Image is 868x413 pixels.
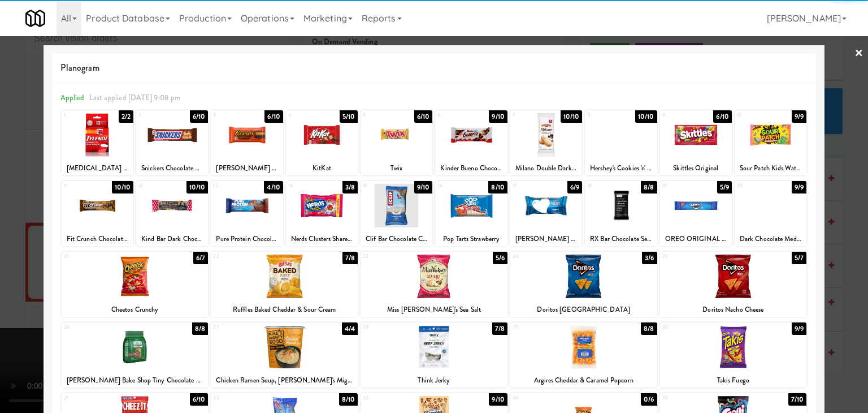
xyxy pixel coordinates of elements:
[361,252,507,317] div: 235/6Miss [PERSON_NAME]'s Sea Salt
[288,161,356,175] div: KitKat
[435,161,507,175] div: Kinder Bueno Chocolate Bar
[361,161,432,175] div: Twix
[136,161,208,175] div: Snickers Chocolate Candy Bar
[437,110,471,120] div: 6
[435,232,507,246] div: Pop Tarts Strawberry
[642,252,657,264] div: 3/6
[660,322,807,388] div: 309/9Takis Fuego
[190,110,208,123] div: 6/10
[138,181,172,191] div: 12
[62,161,133,175] div: [MEDICAL_DATA] Extra Strength Caplets, 500mg
[717,181,732,193] div: 5/9
[339,393,358,406] div: 8/10
[362,161,431,175] div: Twix
[213,181,247,191] div: 13
[361,110,432,175] div: 56/10Twix
[510,322,657,388] div: 298/8Argires Cheddar & Caramel Popcorn
[736,232,805,246] div: Dark Chocolate Medley
[662,322,734,332] div: 30
[737,181,771,191] div: 20
[660,303,807,317] div: Doritos Nacho Cheese
[288,181,322,191] div: 14
[264,110,283,123] div: 6/10
[213,252,284,261] div: 22
[286,161,358,175] div: KitKat
[62,232,133,246] div: Fit Crunch Chocolate Chip Cookie Dough
[587,110,621,120] div: 8
[361,303,507,317] div: Miss [PERSON_NAME]'s Sea Salt
[641,181,657,193] div: 8/8
[64,110,98,120] div: 1
[62,322,209,388] div: 268/8[PERSON_NAME] Bake Shop Tiny Chocolate Chip Cookies
[211,373,358,388] div: Chicken Ramen Soup, [PERSON_NAME]'s Mighty Good Craft Ramen
[361,322,507,388] div: 287/8Think Jerky
[792,110,806,123] div: 9/9
[792,252,806,264] div: 5/7
[211,322,358,388] div: 274/4Chicken Ramen Soup, [PERSON_NAME]'s Mighty Good Craft Ramen
[489,110,507,123] div: 9/10
[662,252,734,261] div: 25
[735,232,806,246] div: Dark Chocolate Medley
[435,110,507,175] div: 69/10Kinder Bueno Chocolate Bar
[660,110,732,175] div: 96/10Skittles Original
[792,181,806,193] div: 9/9
[264,181,283,193] div: 4/10
[585,110,657,175] div: 810/10Hershey's Cookies 'n' Creme Candy Bars
[735,181,806,246] div: 209/9Dark Chocolate Medley
[286,110,358,175] div: 45/10KitKat
[510,373,657,388] div: Argires Cheddar & Caramel Popcorn
[510,181,582,246] div: 176/9[PERSON_NAME] [PERSON_NAME] Krispies Treats
[186,181,209,193] div: 10/10
[513,252,584,261] div: 24
[286,232,358,246] div: Nerds Clusters Share Size
[192,322,208,335] div: 8/8
[361,181,432,246] div: 159/10Clif Bar Chocolate Chip
[363,252,434,261] div: 23
[211,252,358,317] div: 227/8Ruffles Baked Cheddar & Sour Cream
[138,161,206,175] div: Snickers Chocolate Candy Bar
[213,322,284,332] div: 27
[212,373,356,388] div: Chicken Ramen Soup, [PERSON_NAME]'s Mighty Good Craft Ramen
[437,232,505,246] div: Pop Tarts Strawberry
[89,92,181,103] span: Last applied [DATE] 9:08 pm
[510,161,582,175] div: Milano Double Dark Chocolate Cookies
[286,181,358,246] div: 143/8Nerds Clusters Share Size
[62,252,209,317] div: 216/7Cheetos Crunchy
[512,161,580,175] div: Milano Double Dark Chocolate Cookies
[64,181,98,191] div: 11
[641,322,657,335] div: 8/8
[363,181,397,191] div: 15
[662,393,734,403] div: 35
[212,161,281,175] div: [PERSON_NAME] Peanut Butter Cups
[136,110,208,175] div: 26/10Snickers Chocolate Candy Bar
[414,181,432,193] div: 9/10
[488,181,507,193] div: 8/10
[510,252,657,317] div: 243/6Doritos [GEOGRAPHIC_DATA]
[211,232,283,246] div: Pure Protein Chocolate Deluxe
[119,110,133,123] div: 2/2
[435,181,507,246] div: 168/10Pop Tarts Strawberry
[567,181,582,193] div: 6/9
[737,110,771,120] div: 10
[60,92,85,103] span: Applied
[493,252,507,264] div: 5/6
[213,110,247,120] div: 3
[64,252,135,261] div: 21
[437,181,471,191] div: 16
[361,232,432,246] div: Clif Bar Chocolate Chip
[662,303,805,317] div: Doritos Nacho Cheese
[561,110,583,123] div: 10/10
[362,373,506,388] div: Think Jerky
[641,393,657,406] div: 0/6
[213,393,284,403] div: 32
[363,110,397,120] div: 5
[64,393,135,403] div: 31
[190,393,208,406] div: 6/10
[585,232,657,246] div: RX Bar Chocolate Sea Salt
[63,303,207,317] div: Cheetos Crunchy
[62,303,209,317] div: Cheetos Crunchy
[662,232,730,246] div: OREO ORIGINAL COOKIES 2.4 OZ
[193,252,208,264] div: 6/7
[510,110,582,175] div: 710/10Milano Double Dark Chocolate Cookies
[662,181,696,191] div: 19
